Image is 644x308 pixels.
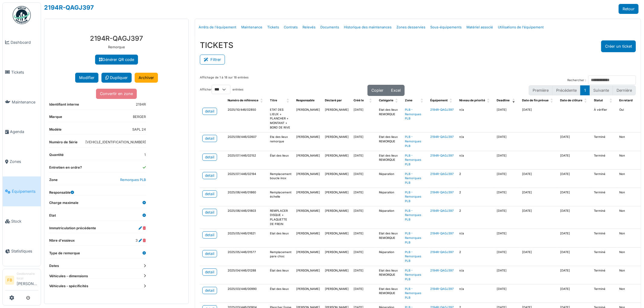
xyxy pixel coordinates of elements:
td: [DATE] [558,151,591,169]
td: [DATE] [494,284,520,303]
a: detail [202,108,217,115]
td: Etat des lieux REMORQUE [376,284,402,303]
dt: Véhicules - spécificités [49,284,146,289]
a: 2194R-QAGJ397 [430,172,454,176]
a: Documents [318,20,341,34]
td: [PERSON_NAME] [322,188,351,206]
td: 2 [457,247,494,266]
button: Modifier [75,73,98,83]
td: [PERSON_NAME] [294,132,322,151]
a: Contrats [281,20,300,34]
td: [DATE] [351,188,376,206]
td: [DATE] [494,105,520,132]
td: Remplacement échelle [268,188,294,206]
a: PLB - Remorques PLB [405,232,421,244]
td: [PERSON_NAME] [322,247,351,266]
td: [PERSON_NAME] [294,247,322,266]
span: Excel [391,88,401,93]
td: Réparation [376,188,402,206]
div: Affichage de 1 à 18 sur 18 entrées [200,75,248,85]
span: Numéro de référence: Activate to sort [260,96,264,105]
span: Équipement: Activate to sort [450,96,453,105]
a: Zones [3,147,41,177]
td: 2025/09/446/02607 [225,132,268,151]
a: Dupliquer [101,73,132,83]
dt: Marque [49,114,62,122]
span: Copier [371,88,383,93]
a: PLB - Remorques PLB [405,250,421,262]
a: Générer QR code [95,55,138,65]
td: [DATE] [351,169,376,188]
span: Niveau de priorité: Activate to sort [487,96,491,105]
td: [PERSON_NAME] [294,206,322,229]
span: Zone [405,99,412,102]
td: [DATE] [351,229,376,247]
button: Filtrer [200,55,225,65]
a: Arrêts de l'équipement [196,20,239,34]
td: Non [617,151,642,169]
span: Stock [11,218,38,224]
select: Afficherentrées [212,85,230,94]
dt: Nbre d'essieux [49,238,75,246]
td: [DATE] [558,188,591,206]
a: PLB - Remorques PLB [405,108,421,120]
div: detail [205,109,214,114]
td: 2 [457,188,494,206]
li: [PERSON_NAME] [17,271,38,289]
td: 2025/05/446/01577 [225,247,268,266]
td: [DATE] [520,247,558,266]
td: [PERSON_NAME] [294,151,322,169]
td: Réparation [376,247,402,266]
td: [PERSON_NAME] [322,169,351,188]
td: [DATE] [520,188,558,206]
span: Statut [594,99,603,102]
td: n/a [457,151,494,169]
td: [DATE] [520,169,558,188]
span: Titre: Activate to sort [287,96,290,105]
button: Créer un ticket [601,40,636,52]
td: [DATE] [351,266,376,284]
td: [DATE] [494,247,520,266]
span: Tickets [11,69,38,75]
td: État des lieux [268,266,294,284]
a: 2194R-QAGJ397 [430,154,454,157]
td: [PERSON_NAME] [322,284,351,303]
dt: Numéro de Série [49,140,78,147]
span: Deadline [497,99,510,102]
a: Remorques PLB [120,178,146,182]
span: Responsable [296,99,315,102]
td: 2 [457,169,494,188]
div: detail [205,269,214,275]
dd: 3 [136,238,146,243]
p: Remorque [49,45,184,50]
a: Dashboard [3,27,41,57]
span: Deadline: Activate to remove sorting [512,96,516,105]
a: 2194R-QAGJ397 [44,4,94,11]
td: 2025/10/446/02850 [225,105,268,132]
a: Zones desservies [394,20,428,34]
a: 2194R-QAGJ397 [430,108,454,111]
a: PLB - Remorques PLB [405,287,421,299]
dt: Charge maximale [49,200,78,208]
a: Maintenance [3,87,41,117]
dt: Etat [49,213,56,221]
span: Catégorie [379,99,393,102]
button: 1 [580,85,590,95]
dt: Modèle [49,127,62,135]
span: Date de clôture [560,99,582,102]
a: Maintenance [239,20,265,34]
span: Créé le [354,99,364,102]
label: Afficher entrées [200,85,243,94]
td: 2025/07/446/02194 [225,169,268,188]
td: n/a [457,105,494,132]
span: Date de fin prévue: Activate to sort [550,96,554,105]
td: [PERSON_NAME] [294,229,322,247]
td: État des lieux [268,151,294,169]
span: Maintenance [12,99,38,105]
a: detail [202,231,217,239]
a: Relevés [300,20,318,34]
td: [PERSON_NAME] [294,284,322,303]
label: Rechercher : [567,78,586,83]
a: 2194R-QAGJ397 [430,191,454,194]
td: [DATE] [494,151,520,169]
